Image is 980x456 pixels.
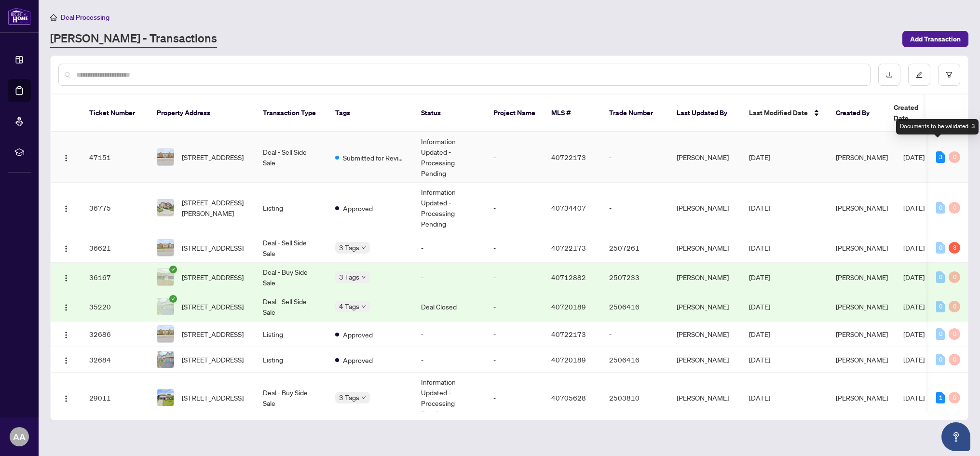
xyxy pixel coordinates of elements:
button: Add Transaction [902,31,968,47]
span: [DATE] [749,203,770,212]
span: [PERSON_NAME] [836,393,888,402]
td: 32686 [82,322,149,347]
td: Deal - Buy Side Sale [255,263,327,292]
img: Logo [62,357,70,364]
div: 0 [949,202,960,214]
button: Logo [58,299,74,314]
td: [PERSON_NAME] [669,373,741,423]
span: [PERSON_NAME] [836,243,888,252]
td: - [486,322,544,347]
span: 40722173 [551,330,586,338]
td: - [413,322,486,347]
span: 40705628 [551,393,586,402]
span: [DATE] [903,355,925,364]
span: [PERSON_NAME] [836,153,888,161]
img: Logo [62,274,70,282]
td: Deal Closed [413,292,486,322]
button: Logo [58,352,74,367]
button: filter [938,64,960,86]
div: 0 [936,354,945,365]
span: [DATE] [903,330,925,338]
td: - [601,132,669,183]
span: 40722173 [551,153,586,161]
span: 3 Tags [339,242,359,253]
td: Deal - Sell Side Sale [255,233,327,263]
td: 47151 [82,132,149,183]
span: [DATE] [749,393,770,402]
span: Approved [343,355,373,365]
td: Listing [255,347,327,373]
span: [STREET_ADDRESS] [182,272,244,282]
div: 0 [949,354,960,365]
button: Logo [58,149,74,165]
td: - [486,263,544,292]
td: [PERSON_NAME] [669,347,741,373]
td: 36167 [82,263,149,292]
td: [PERSON_NAME] [669,322,741,347]
img: thumbnail-img [157,200,174,216]
span: [STREET_ADDRESS] [182,301,244,312]
img: Logo [62,395,70,402]
td: 36621 [82,233,149,263]
td: - [486,373,544,423]
td: Information Updated - Processing Pending [413,373,486,423]
span: [PERSON_NAME] [836,355,888,364]
td: - [601,322,669,347]
td: - [486,183,544,233]
div: 0 [949,271,960,283]
span: [STREET_ADDRESS] [182,392,244,403]
span: [DATE] [903,243,925,252]
div: 0 [949,151,960,163]
span: Approved [343,329,373,340]
div: 0 [949,392,960,403]
span: [DATE] [903,153,925,161]
th: Project Name [486,94,544,132]
div: 3 [949,242,960,254]
span: Submitted for Review [343,152,406,163]
td: - [486,132,544,183]
td: 2506416 [601,347,669,373]
span: 40720189 [551,355,586,364]
span: down [361,304,366,309]
span: download [886,71,893,78]
span: [DATE] [749,355,770,364]
a: [PERSON_NAME] - Transactions [50,30,217,48]
div: Documents to be validated: 3 [896,119,979,134]
span: [DATE] [903,273,925,282]
span: home [50,14,57,21]
span: check-circle [169,295,177,303]
span: Last Modified Date [749,107,808,118]
span: [PERSON_NAME] [836,203,888,212]
td: Deal - Sell Side Sale [255,292,327,322]
td: 2503810 [601,373,669,423]
span: [DATE] [749,302,770,311]
button: Logo [58,326,74,342]
span: 40712882 [551,273,586,282]
div: 1 [936,392,945,403]
img: thumbnail-img [157,351,174,368]
td: 32684 [82,347,149,373]
th: Last Modified Date [741,94,828,132]
img: Logo [62,154,70,162]
button: Logo [58,390,74,405]
img: thumbnail-img [157,298,174,315]
td: 2507261 [601,233,669,263]
span: [STREET_ADDRESS][PERSON_NAME] [182,197,247,218]
td: [PERSON_NAME] [669,132,741,183]
span: Add Transaction [910,31,961,47]
td: 36775 [82,183,149,233]
td: - [486,233,544,263]
span: 3 Tags [339,392,359,403]
img: thumbnail-img [157,326,174,342]
td: Deal - Sell Side Sale [255,132,327,183]
div: 0 [936,271,945,283]
td: Information Updated - Processing Pending [413,183,486,233]
td: 2506416 [601,292,669,322]
span: [DATE] [903,302,925,311]
span: [PERSON_NAME] [836,273,888,282]
th: Last Updated By [669,94,741,132]
span: down [361,395,366,400]
span: [DATE] [903,393,925,402]
img: Logo [62,205,70,213]
th: Transaction Type [255,94,327,132]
